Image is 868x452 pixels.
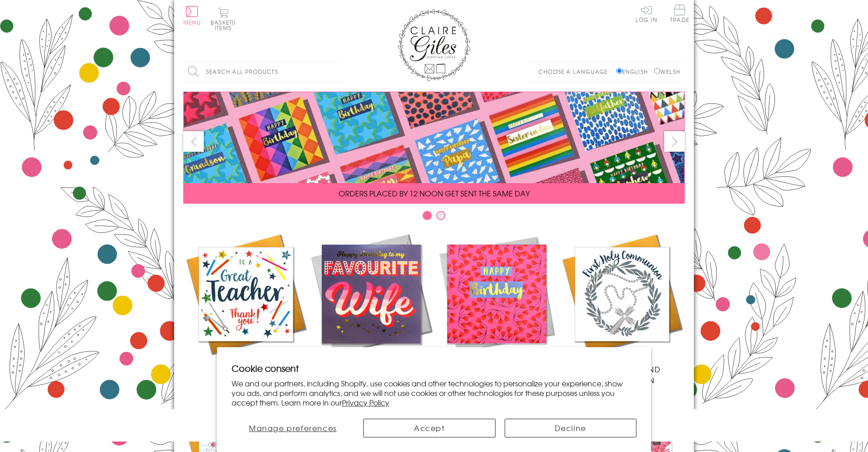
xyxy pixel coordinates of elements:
[309,231,434,375] a: New Releases
[342,397,389,408] a: Privacy Policy
[616,67,652,76] label: English
[183,211,685,225] div: Carousel Pagination
[670,5,689,24] a: Trade
[559,231,685,385] a: Communion and Confirmation
[363,419,496,437] button: Accept
[670,5,689,22] span: Trade
[434,231,559,375] a: Birthdays
[654,67,680,76] label: Welsh
[232,362,636,375] h2: Cookie consent
[436,211,445,220] button: Carousel Page 2
[232,379,636,407] p: We and our partners, including Shopify, use cookies and other technologies to personalize your ex...
[232,419,354,437] button: Manage preferences
[183,18,201,26] span: Menu
[183,6,201,25] button: Menu
[635,5,657,22] a: Log In
[183,231,309,375] a: Academic
[211,7,236,31] button: Basket0 items
[423,211,432,220] button: Carousel Page 1 (Current Slide)
[339,188,530,199] span: ORDERS PLACED BY 12 NOON GET SENT THE SAME DAY
[654,68,660,74] input: Welsh
[616,68,622,74] input: English
[398,9,470,81] img: Claire Giles Greetings Cards
[664,131,685,152] button: next
[538,67,615,76] p: Choose a language:
[334,62,343,82] input: Search
[183,62,343,82] input: Search all products
[249,422,337,433] span: Manage preferences
[183,131,204,152] button: prev
[505,419,637,437] button: Decline
[215,18,236,32] span: 0 items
